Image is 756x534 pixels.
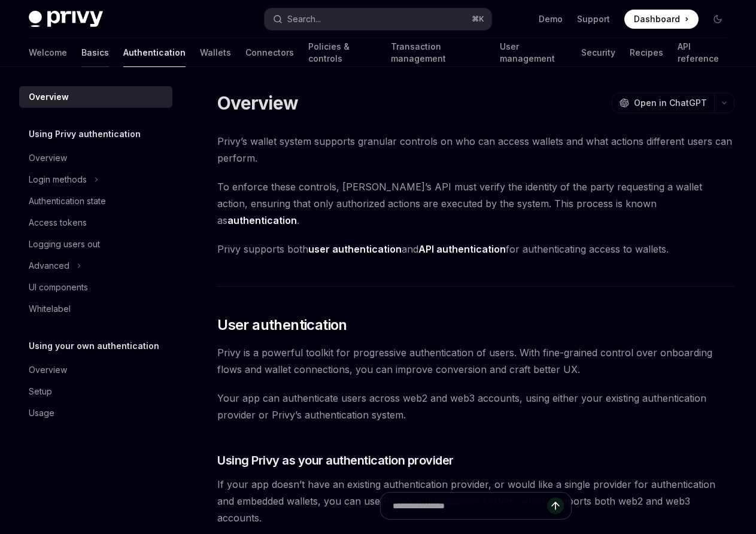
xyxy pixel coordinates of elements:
div: Setup [29,384,52,399]
div: Overview [29,90,69,104]
a: API reference [678,38,727,67]
span: If your app doesn’t have an existing authentication provider, or would like a single provider for... [217,476,734,526]
a: Demo [539,13,563,25]
span: Privy is a powerful toolkit for progressive authentication of users. With fine-grained control ov... [217,344,734,378]
div: Authentication state [29,194,106,208]
span: Dashboard [634,13,680,25]
div: Usage [29,406,54,420]
button: Toggle dark mode [708,10,727,29]
a: Access tokens [19,212,172,233]
div: Login methods [29,172,87,187]
a: Whitelabel [19,298,172,320]
button: Open in ChatGPT [612,93,714,113]
span: Privy supports both and for authenticating access to wallets. [217,241,734,257]
button: Toggle Login methods section [19,169,172,190]
div: Advanced [29,259,69,273]
a: Basics [81,38,109,67]
strong: user authentication [308,243,402,255]
h5: Using Privy authentication [29,127,141,141]
a: Wallets [200,38,231,67]
div: Whitelabel [29,302,71,316]
span: Using Privy as your authentication provider [217,452,454,469]
a: Authentication [123,38,186,67]
a: User management [500,38,567,67]
a: Overview [19,359,172,381]
h5: Using your own authentication [29,339,159,353]
strong: API authentication [418,243,506,255]
div: Access tokens [29,216,87,230]
h1: Overview [217,92,298,114]
span: Privy’s wallet system supports granular controls on who can access wallets and what actions diffe... [217,133,734,166]
a: Transaction management [391,38,485,67]
span: Open in ChatGPT [634,97,707,109]
span: To enforce these controls, [PERSON_NAME]’s API must verify the identity of the party requesting a... [217,178,734,229]
div: Search... [287,12,321,26]
a: Security [581,38,615,67]
a: Policies & controls [308,38,377,67]
span: User authentication [217,315,347,335]
a: Overview [19,86,172,108]
a: Overview [19,147,172,169]
div: Overview [29,363,67,377]
div: UI components [29,280,88,295]
button: Send message [547,497,564,514]
img: dark logo [29,11,103,28]
a: Usage [19,402,172,424]
a: Logging users out [19,233,172,255]
input: Ask a question... [393,493,547,519]
button: Open search [265,8,491,30]
a: Recipes [630,38,663,67]
a: UI components [19,277,172,298]
a: Authentication state [19,190,172,212]
span: ⌘ K [472,14,484,24]
div: Overview [29,151,67,165]
span: Your app can authenticate users across web2 and web3 accounts, using either your existing authent... [217,390,734,423]
a: Dashboard [624,10,699,29]
strong: authentication [227,214,297,226]
a: Support [577,13,610,25]
div: Logging users out [29,237,100,251]
button: Toggle Advanced section [19,255,172,277]
a: Welcome [29,38,67,67]
a: Connectors [245,38,294,67]
a: Setup [19,381,172,402]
